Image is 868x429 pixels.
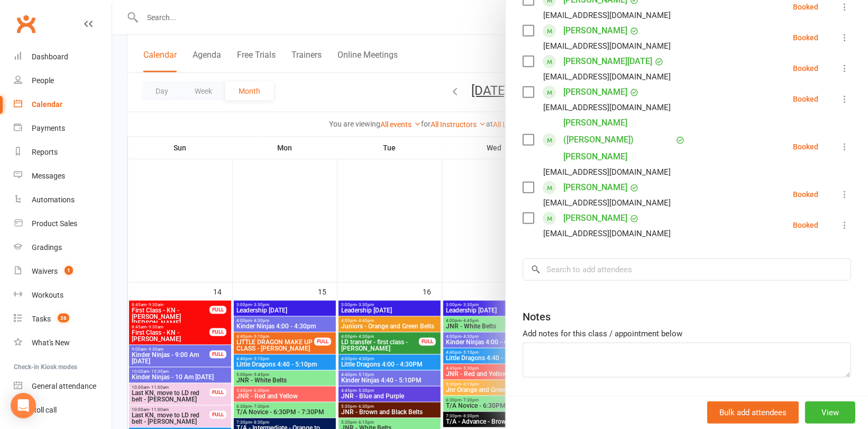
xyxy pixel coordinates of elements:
div: Booked [793,34,818,41]
div: [EMAIL_ADDRESS][DOMAIN_NAME] [543,196,671,210]
div: Messages [32,172,65,180]
div: [EMAIL_ADDRESS][DOMAIN_NAME] [543,70,671,84]
span: 1 [65,266,73,275]
div: Booked [793,65,818,72]
div: Booked [793,221,818,229]
div: Calendar [32,100,62,109]
div: Open Intercom Messenger [11,393,36,418]
div: [EMAIL_ADDRESS][DOMAIN_NAME] [543,101,671,114]
div: [EMAIL_ADDRESS][DOMAIN_NAME] [543,227,671,240]
div: Dashboard [32,52,68,61]
div: General attendance [32,382,96,390]
div: [EMAIL_ADDRESS][DOMAIN_NAME] [543,165,671,179]
a: Product Sales [14,212,112,236]
a: Clubworx [13,11,39,37]
input: Search to add attendees [523,258,851,281]
div: Booked [793,191,818,198]
div: Workouts [32,291,63,299]
a: [PERSON_NAME] [563,179,627,196]
a: Payments [14,117,112,140]
div: Tasks [32,315,51,323]
div: Booked [793,143,818,150]
button: View [805,401,855,424]
a: [PERSON_NAME] [563,210,627,227]
div: Reports [32,148,58,156]
div: Payments [32,124,65,132]
div: What's New [32,338,70,347]
a: Tasks 26 [14,307,112,331]
span: 26 [58,314,69,323]
div: Add notes for this class / appointment below [523,327,851,340]
div: Automations [32,195,75,204]
div: Booked [793,3,818,11]
a: What's New [14,331,112,355]
a: Waivers 1 [14,260,112,283]
div: Waivers [32,267,58,275]
div: [EMAIL_ADDRESS][DOMAIN_NAME] [543,8,671,22]
a: Calendar [14,93,112,117]
button: Bulk add attendees [707,401,799,424]
a: [PERSON_NAME][DATE] [563,53,652,70]
a: People [14,69,112,93]
div: Notes [523,309,551,324]
a: Messages [14,164,112,188]
a: Reports [14,140,112,164]
div: [EMAIL_ADDRESS][DOMAIN_NAME] [543,39,671,53]
a: Gradings [14,236,112,260]
a: [PERSON_NAME] [563,84,627,101]
a: [PERSON_NAME] ([PERSON_NAME]) [PERSON_NAME] [563,114,673,165]
a: Dashboard [14,45,112,69]
a: Automations [14,188,112,212]
div: Roll call [32,406,57,414]
div: People [32,76,54,85]
div: Gradings [32,243,62,252]
a: Roll call [14,398,112,422]
a: [PERSON_NAME] [563,22,627,39]
div: Product Sales [32,219,77,228]
a: General attendance kiosk mode [14,374,112,398]
a: Workouts [14,283,112,307]
div: Booked [793,95,818,103]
